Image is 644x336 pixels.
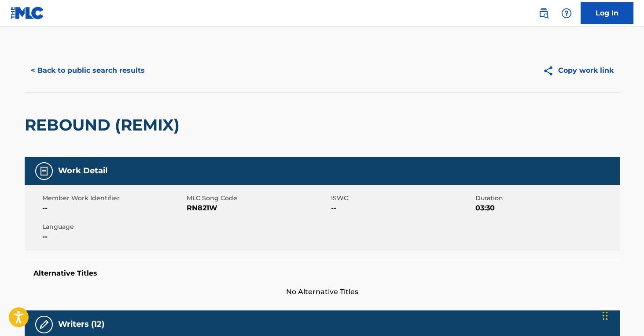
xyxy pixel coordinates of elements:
[331,194,473,203] span: ISWC
[331,203,473,213] span: --
[537,60,620,82] button: Copy work link
[25,287,620,297] span: No Alternative Titles
[11,7,44,19] img: MLC Logo
[42,222,184,231] span: Language
[58,166,107,176] h5: Work Detail
[538,8,549,19] img: search
[25,115,184,135] h2: REBOUND (REMIX)
[39,166,49,176] img: Work Detail
[600,294,644,336] iframe: Chat Widget
[58,319,104,329] h5: Writers (12)
[42,194,184,203] span: Member Work Identifier
[558,4,575,22] div: Help
[475,194,618,203] span: Duration
[603,302,608,329] div: Drag
[543,65,558,76] img: Copy work link
[25,60,151,82] button: < Back to public search results
[561,8,572,19] img: help
[187,203,329,213] span: RN821W
[39,319,49,330] img: Writers
[581,2,633,24] a: Log In
[33,269,611,278] h5: Alternative Titles
[187,194,329,203] span: MLC Song Code
[475,203,618,213] span: 03:30
[42,231,184,242] span: --
[535,4,552,22] a: Public Search
[42,203,184,213] span: --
